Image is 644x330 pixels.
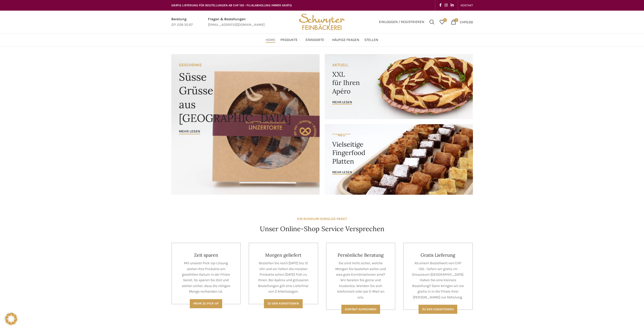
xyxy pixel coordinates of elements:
span: Einloggen / Registrieren [379,20,424,24]
a: Banner link [325,54,473,119]
a: Suchen [427,17,437,27]
h4: Morgen geliefert [257,252,310,258]
a: Banner link [171,54,320,195]
span: Zu den konditionen [422,307,454,311]
a: KONTAKT [461,0,473,10]
span: KONTAKT [461,4,473,7]
span: Produkte [280,38,298,42]
span: Stellen [364,38,378,42]
a: Linkedin social link [449,2,455,9]
a: Infobox link [208,16,265,28]
a: Einloggen / Registrieren [377,17,427,27]
a: Mehr zu Pick-Up [190,299,222,308]
div: Meine Wunschliste [437,17,447,27]
div: Main navigation [169,35,475,45]
span: CHF [460,20,466,24]
a: Facebook social link [438,2,443,9]
span: GRATIS LIEFERUNG FÜR BESTELLUNGEN AB CHF 150 - FILIALABHOLUNG IMMER GRATIS [171,4,292,7]
img: Bäckerei Schwyter [297,11,347,33]
a: Zu den konditionen [419,305,457,314]
a: Stellen [364,35,378,45]
p: Bestellen Sie noch [DATE] bis 12 Uhr und wir liefern die meisten Produkte schon [DATE] früh zu Ih... [257,260,310,294]
p: Mit unserer Pick-Up-Lösung stehen Ihre Produkte am gewählten Datum in der Filiale bereit. So spar... [180,260,233,294]
span: 0 [443,18,447,22]
a: Zu den Konditionen [264,299,303,308]
bdi: 0.00 [460,20,473,24]
a: Banner link [325,124,473,195]
h4: Persönliche Beratung [334,252,387,258]
a: Kontakt aufnehmen [341,305,380,314]
span: 0 [454,18,458,22]
h4: Unser Online-Shop Service Versprechen [260,224,384,233]
a: Standorte [305,35,327,45]
p: Ab einem Bestellwert von CHF 150.- liefern wir gratis im Grossraum [GEOGRAPHIC_DATA]. Haben Sie e... [411,260,465,300]
a: Site logo [297,19,347,24]
a: Häufige Fragen [332,35,359,45]
div: Secondary navigation [458,0,475,10]
h4: Gratis Lieferung [411,252,465,258]
a: Instagram social link [443,2,449,9]
a: Produkte [280,35,300,45]
a: 0 [437,17,447,27]
a: Home [266,35,275,45]
h4: Zeit sparen [180,252,233,258]
a: 0 CHF0.00 [448,17,475,27]
a: Infobox link [171,16,193,28]
strong: EIN RUNDUM-SORGLOS-PAKET [297,217,347,221]
span: Zu den Konditionen [267,302,299,305]
span: Home [266,38,275,42]
span: Standorte [305,38,324,42]
p: Sie sind nicht sicher, welche Mengen Sie bestellen sollen und was gute Kombinationen sind? Wir be... [334,260,387,300]
span: Häufige Fragen [332,38,359,42]
span: Mehr zu Pick-Up [193,302,219,305]
span: Kontakt aufnehmen [345,307,377,311]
